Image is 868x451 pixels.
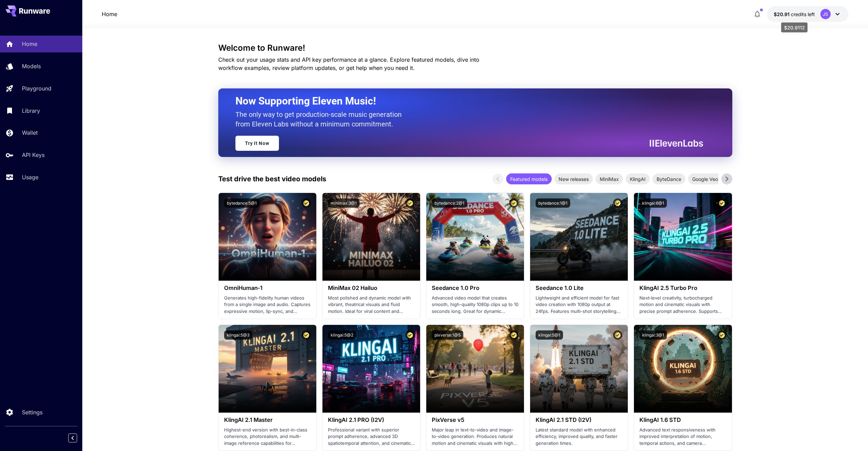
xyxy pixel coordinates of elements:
button: Certified Model – Vetted for best performance and includes a commercial license. [302,330,311,340]
button: Certified Model – Vetted for best performance and includes a commercial license. [509,198,518,208]
h3: OmniHuman‑1 [224,285,311,291]
div: ByteDance [652,173,685,184]
p: Professional variant with superior prompt adherence, advanced 3D spatiotemporal attention, and ci... [328,427,415,447]
p: The only way to get production-scale music generation from Eleven Labs without a minimum commitment. [235,110,407,129]
p: Models [22,62,41,70]
div: Collapse sidebar [73,432,82,444]
img: alt [322,193,420,281]
button: Collapse sidebar [68,434,77,442]
h3: Seedance 1.0 Pro [432,285,518,291]
img: alt [219,193,316,281]
p: API Keys [22,151,45,159]
span: Check out your usage stats and API key performance at a glance. Explore featured models, dive int... [218,56,479,71]
div: JS [820,9,831,19]
p: Lightweight and efficient model for fast video creation with 1080p output at 24fps. Features mult... [536,295,622,315]
div: MiniMax [596,173,623,184]
div: Google Veo [688,173,722,184]
img: alt [322,325,420,413]
span: MiniMax [596,175,623,183]
p: Most polished and dynamic model with vibrant, theatrical visuals and fluid motion. Ideal for vira... [328,295,415,315]
span: $20.91 [774,11,791,17]
img: alt [426,193,524,281]
p: Library [22,107,40,115]
span: Featured models [506,175,552,183]
button: Certified Model – Vetted for best performance and includes a commercial license. [405,330,415,340]
a: Try It Now [235,136,279,151]
span: Google Veo [688,175,722,183]
p: Advanced video model that creates smooth, high-quality 1080p clips up to 10 seconds long. Great f... [432,295,518,315]
nav: breadcrumb [102,10,117,18]
button: klingai:5@1 [536,330,563,340]
button: bytedance:1@1 [536,198,570,208]
div: $20.9112 [781,23,808,33]
h3: Welcome to Runware! [218,43,732,53]
span: ByteDance [652,175,685,183]
p: Next‑level creativity, turbocharged motion and cinematic visuals with precise prompt adherence. S... [639,295,726,315]
img: alt [530,325,628,413]
h3: KlingAI 1.6 STD [639,417,726,423]
button: minimax:3@1 [328,198,359,208]
button: Certified Model – Vetted for best performance and includes a commercial license. [613,330,622,340]
p: Usage [22,173,38,181]
h3: KlingAI 2.1 STD (I2V) [536,417,622,423]
button: Certified Model – Vetted for best performance and includes a commercial license. [613,198,622,208]
button: Certified Model – Vetted for best performance and includes a commercial license. [509,330,518,340]
p: Wallet [22,129,38,137]
img: alt [426,325,524,413]
h3: MiniMax 02 Hailuo [328,285,415,291]
h3: PixVerse v5 [432,417,518,423]
button: Certified Model – Vetted for best performance and includes a commercial license. [405,198,415,208]
h3: KlingAI 2.5 Turbo Pro [639,285,726,291]
button: Certified Model – Vetted for best performance and includes a commercial license. [302,198,311,208]
h2: Now Supporting Eleven Music! [235,95,698,108]
p: Latest standard model with enhanced efficiency, improved quality, and faster generation times. [536,427,622,447]
button: klingai:5@2 [328,330,356,340]
button: pixverse:1@5 [432,330,463,340]
span: credits left [791,11,815,17]
img: alt [530,193,628,281]
div: New releases [554,173,593,184]
div: $20.9112 [774,11,815,18]
button: Certified Model – Vetted for best performance and includes a commercial license. [717,198,726,208]
button: $20.9112JS [767,6,848,22]
p: Highest-end version with best-in-class coherence, photorealism, and multi-image reference capabil... [224,427,311,447]
img: alt [634,325,732,413]
h3: Seedance 1.0 Lite [536,285,622,291]
p: Advanced text responsiveness with improved interpretation of motion, temporal actions, and camera... [639,427,726,447]
div: Featured models [506,173,552,184]
h3: KlingAI 2.1 PRO (I2V) [328,417,415,423]
div: KlingAI [626,173,650,184]
img: alt [634,193,732,281]
p: Major leap in text-to-video and image-to-video generation. Produces natural motion and cinematic ... [432,427,518,447]
img: alt [219,325,316,413]
button: Certified Model – Vetted for best performance and includes a commercial license. [717,330,726,340]
p: Test drive the best video models [218,174,326,184]
button: klingai:5@3 [224,330,252,340]
span: New releases [554,175,593,183]
button: klingai:6@1 [639,198,667,208]
p: Settings [22,408,42,416]
a: Home [102,10,117,18]
button: bytedance:5@1 [224,198,259,208]
p: Playground [22,84,51,93]
button: bytedance:2@1 [432,198,467,208]
span: KlingAI [626,175,650,183]
p: Home [22,40,37,48]
p: Generates high-fidelity human videos from a single image and audio. Captures expressive motion, l... [224,295,311,315]
button: klingai:3@1 [639,330,667,340]
h3: KlingAI 2.1 Master [224,417,311,423]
